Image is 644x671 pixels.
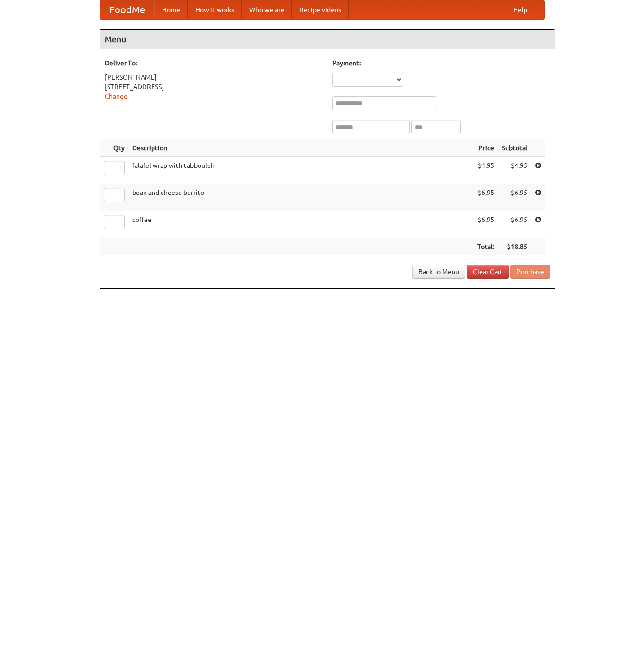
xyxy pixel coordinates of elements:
[292,0,349,19] a: Recipe videos
[128,139,473,157] th: Description
[128,184,473,211] td: bean and cheese burrito
[128,211,473,238] td: coffee
[100,30,555,49] h4: Menu
[473,157,498,184] td: $4.95
[105,73,323,82] div: [PERSON_NAME]
[154,0,188,19] a: Home
[100,0,154,19] a: FoodMe
[188,0,242,19] a: How it works
[473,238,498,256] th: Total:
[498,157,531,184] td: $4.95
[242,0,292,19] a: Who we are
[412,265,465,279] a: Back to Menu
[510,265,550,279] button: Purchase
[473,184,498,211] td: $6.95
[473,139,498,157] th: Price
[128,157,473,184] td: falafel wrap with tabbouleh
[506,0,535,19] a: Help
[498,238,531,256] th: $18.85
[498,184,531,211] td: $6.95
[100,139,128,157] th: Qty
[105,58,323,68] h5: Deliver To:
[332,58,550,68] h5: Payment:
[105,92,127,100] a: Change
[105,82,323,92] div: [STREET_ADDRESS]
[467,265,509,279] a: Clear Cart
[473,211,498,238] td: $6.95
[498,211,531,238] td: $6.95
[498,139,531,157] th: Subtotal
